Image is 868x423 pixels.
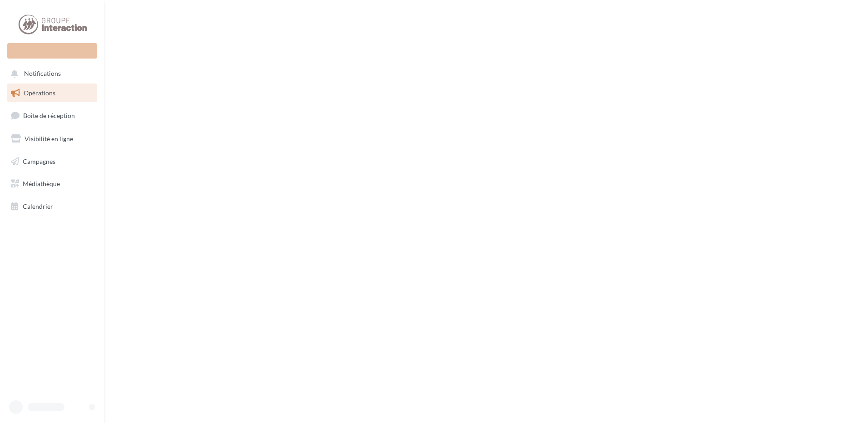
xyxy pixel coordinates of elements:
[24,89,55,97] span: Opérations
[23,112,75,119] span: Boîte de réception
[5,197,99,216] a: Calendrier
[23,202,53,210] span: Calendrier
[7,43,97,59] div: Nouvelle campagne
[23,180,60,187] span: Médiathèque
[5,106,99,125] a: Boîte de réception
[25,135,73,143] span: Visibilité en ligne
[5,174,99,193] a: Médiathèque
[5,84,99,103] a: Opérations
[23,157,55,165] span: Campagnes
[5,129,99,148] a: Visibilité en ligne
[5,152,99,171] a: Campagnes
[24,70,61,78] span: Notifications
